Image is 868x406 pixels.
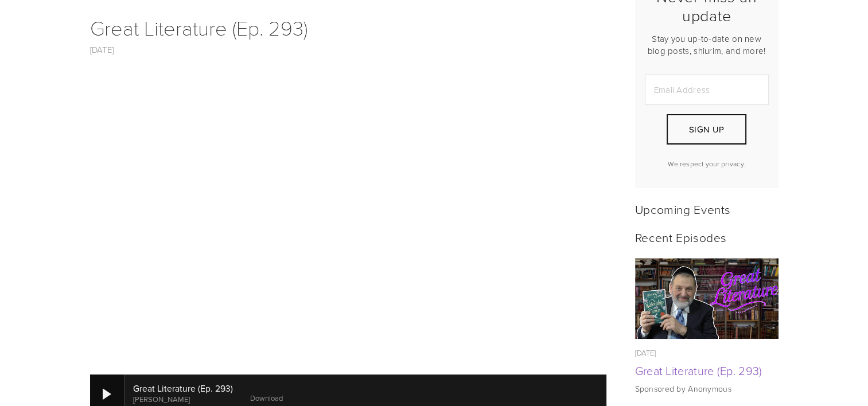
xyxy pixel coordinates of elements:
[90,71,606,361] iframe: YouTube video player
[90,44,114,56] a: [DATE]
[635,230,779,244] h2: Recent Episodes
[635,362,762,378] a: Great Literature (Ep. 293)
[645,33,769,57] p: Stay you up-to-date on new blog posts, shiurim, and more!
[635,258,779,339] a: Great Literature (Ep. 293)
[645,75,769,105] input: Email Address
[635,258,779,339] img: Great Literature (Ep. 293)
[250,393,283,403] a: Download
[635,348,656,358] time: [DATE]
[635,202,779,216] h2: Upcoming Events
[645,159,769,169] p: We respect your privacy.
[90,13,308,41] a: Great Literature (Ep. 293)
[689,123,724,135] span: Sign Up
[667,114,746,145] button: Sign Up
